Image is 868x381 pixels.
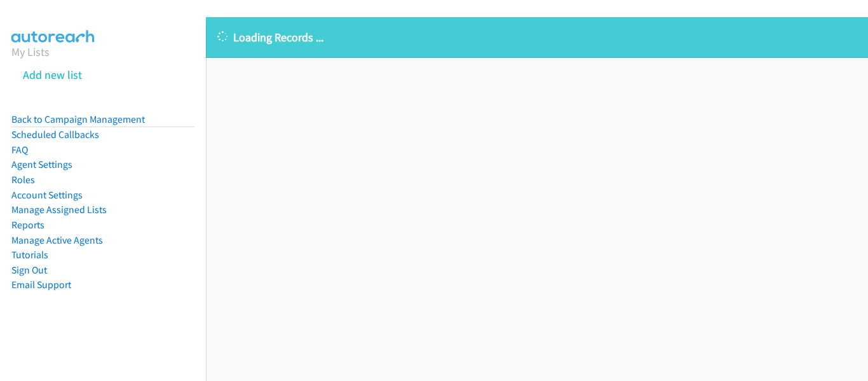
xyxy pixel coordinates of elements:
a: Reports [11,219,44,231]
a: Tutorials [11,249,48,261]
a: Add new list [23,67,82,82]
a: Back to Campaign Management [11,113,145,125]
p: Loading Records ... [217,29,857,46]
a: Email Support [11,279,71,291]
a: My Lists [11,45,50,59]
a: Roles [11,174,35,186]
a: Manage Active Agents [11,234,103,246]
a: Agent Settings [11,158,72,170]
a: Sign Out [11,264,47,276]
a: Scheduled Callbacks [11,128,99,141]
a: FAQ [11,144,28,156]
a: Manage Assigned Lists [11,204,107,216]
a: Account Settings [11,189,83,201]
